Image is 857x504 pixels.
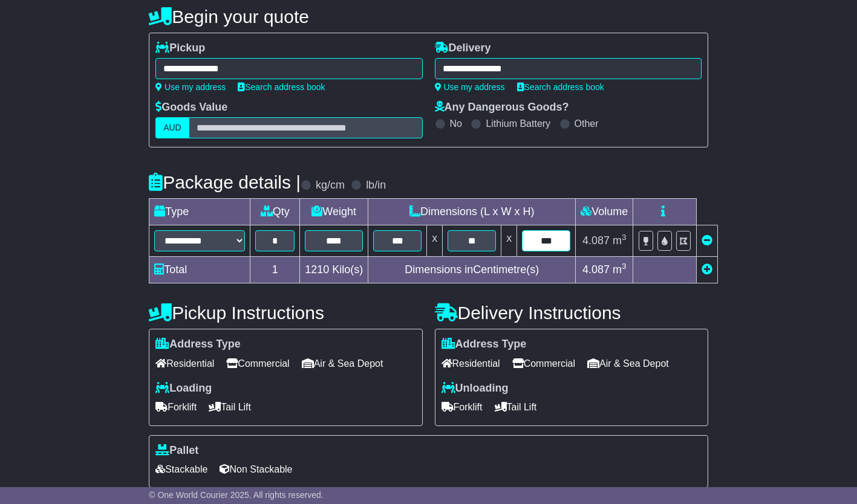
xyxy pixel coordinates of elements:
[149,7,708,27] h4: Begin your quote
[576,199,633,225] td: Volume
[300,199,368,225] td: Weight
[442,398,483,416] span: Forklift
[155,460,207,479] span: Stackable
[613,234,627,247] span: m
[613,263,627,276] span: m
[582,263,610,276] span: 4.087
[155,444,198,457] label: Pallet
[435,101,569,114] label: Any Dangerous Goods?
[435,82,505,92] a: Use my address
[575,118,599,129] label: Other
[149,199,250,225] td: Type
[427,225,443,257] td: x
[149,490,324,500] span: © One World Courier 2025. All rights reserved.
[155,354,214,373] span: Residential
[442,382,509,395] label: Unloading
[486,118,550,129] label: Lithium Battery
[622,262,627,271] sup: 3
[495,398,537,416] span: Tail Lift
[582,234,610,247] span: 4.087
[368,257,576,283] td: Dimensions in Centimetre(s)
[155,101,227,114] label: Goods Value
[155,82,226,92] a: Use my address
[226,354,289,373] span: Commercial
[442,354,500,373] span: Residential
[512,354,575,373] span: Commercial
[501,225,517,257] td: x
[155,42,205,55] label: Pickup
[238,82,325,92] a: Search address book
[155,382,212,395] label: Loading
[366,179,386,192] label: lb/in
[517,82,604,92] a: Search address book
[250,199,300,225] td: Qty
[368,199,576,225] td: Dimensions (L x W x H)
[435,303,708,323] h4: Delivery Instructions
[435,42,491,55] label: Delivery
[622,233,627,242] sup: 3
[450,118,462,129] label: No
[587,354,669,373] span: Air & Sea Depot
[316,179,345,192] label: kg/cm
[300,257,368,283] td: Kilo(s)
[302,354,383,373] span: Air & Sea Depot
[702,234,712,247] a: Remove this item
[155,117,189,138] label: AUD
[155,398,197,416] span: Forklift
[702,263,712,276] a: Add new item
[442,338,527,351] label: Address Type
[250,257,300,283] td: 1
[209,398,251,416] span: Tail Lift
[149,172,301,192] h4: Package details |
[305,263,329,276] span: 1210
[149,257,250,283] td: Total
[149,303,422,323] h4: Pickup Instructions
[220,460,292,479] span: Non Stackable
[155,338,241,351] label: Address Type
